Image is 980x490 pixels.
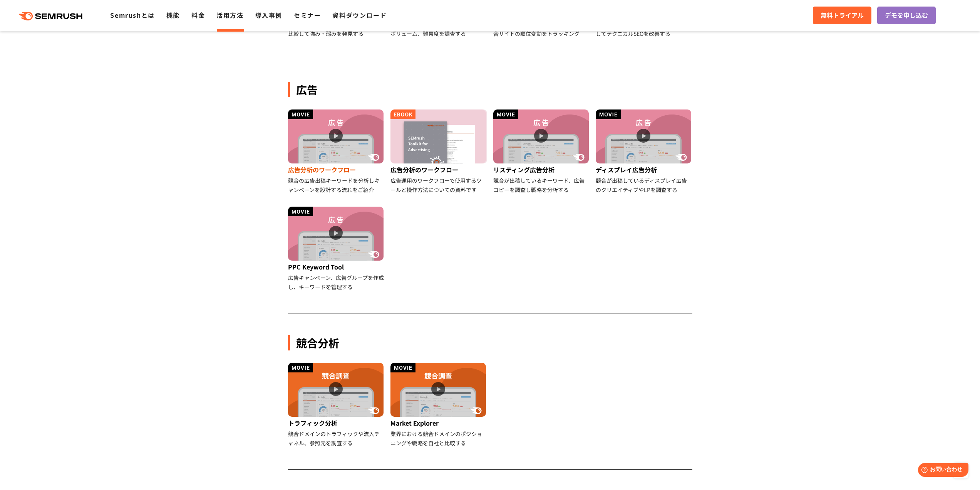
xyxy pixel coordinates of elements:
[493,109,590,194] a: リスティング広告分析 競合が出稿しているキーワード、広告コピーを調査し戦略を分析する
[332,10,387,20] a: 資料ダウンロード
[390,429,487,448] div: 業界における競合ドメインのポジショニングや戦略を自社と比較する
[288,335,692,350] div: 競合分析
[885,10,928,20] span: デモを申し込む
[390,363,487,448] a: Market Explorer 業界における競合ドメインのポジショニングや戦略を自社と比較する
[813,7,871,24] a: 無料トライアル
[288,207,385,291] a: PPC Keyword Tool 広告キャンペーン、広告グループを作成し、キーワードを管理する
[110,10,154,20] a: Semrushとは
[390,109,487,194] a: 広告分析のワークフロー 広告運用のワークフローで使用するツールと操作方法についての資料です
[216,10,243,20] a: 活用方法
[255,10,282,20] a: 導入事例
[288,417,385,429] div: トラフィック分析
[288,109,385,194] a: 広告分析のワークフロー 競合の広告出稿キーワードを分析しキャンペーンを設計する流れをご紹介
[288,363,385,448] a: トラフィック分析 競合ドメインのトラフィックや流入チャネル、参照元を調査する
[288,261,385,273] div: PPC Keyword Tool
[493,176,590,194] div: 競合が出稿しているキーワード、広告コピーを調査し戦略を分析する
[390,163,487,176] div: 広告分析のワークフロー
[911,460,972,482] iframe: Help widget launcher
[294,10,321,20] a: セミナー
[596,109,692,194] a: ディスプレイ広告分析 競合が出稿しているディスプレイ広告のクリエイティブやLPを調査する
[166,10,180,20] a: 機能
[288,163,385,176] div: 広告分析のワークフロー
[288,176,385,194] div: 競合の広告出稿キーワードを分析しキャンペーンを設計する流れをご紹介
[288,429,385,448] div: 競合ドメインのトラフィックや流入チャネル、参照元を調査する
[288,82,692,97] div: 広告
[596,176,692,194] div: 競合が出稿しているディスプレイ広告のクリエイティブやLPを調査する
[821,10,864,20] span: 無料トライアル
[390,176,487,194] div: 広告運用のワークフローで使用するツールと操作方法についての資料です
[390,417,487,429] div: Market Explorer
[493,163,590,176] div: リスティング広告分析
[191,10,205,20] a: 料金
[596,163,692,176] div: ディスプレイ広告分析
[288,273,385,291] div: 広告キャンペーン、広告グループを作成し、キーワードを管理する
[877,7,936,24] a: デモを申し込む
